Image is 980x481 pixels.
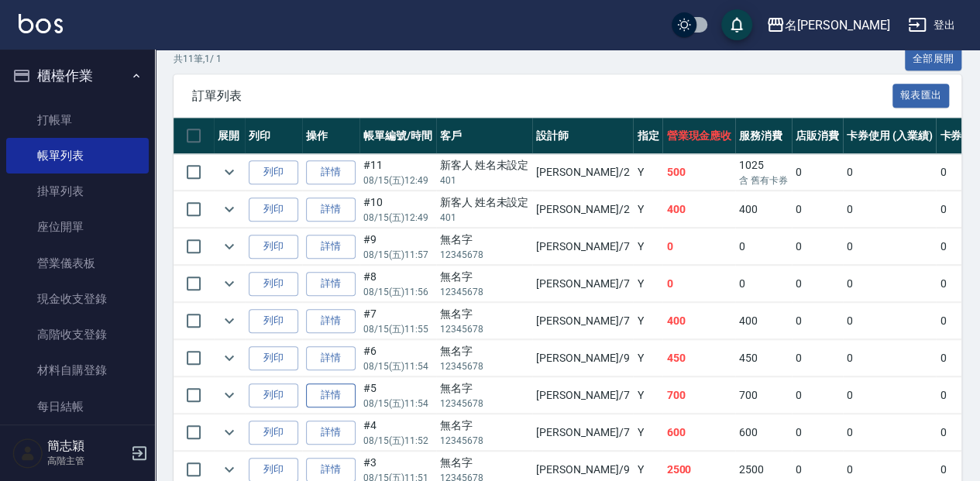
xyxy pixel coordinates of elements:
[843,340,937,376] td: 0
[249,346,298,370] button: 列印
[249,160,298,184] button: 列印
[735,191,792,228] td: 400
[6,56,149,96] button: 櫃檯作業
[662,414,735,451] td: 600
[662,118,735,154] th: 營業現金應收
[735,377,792,414] td: 700
[249,309,298,333] button: 列印
[249,421,298,445] button: 列印
[174,52,222,66] p: 共 11 筆, 1 / 1
[440,285,529,299] p: 12345678
[218,346,241,369] button: expand row
[306,421,356,445] a: 詳情
[440,157,529,174] div: 新客人 姓名未設定
[6,424,149,460] a: 排班表
[735,154,792,191] td: 1025
[359,303,436,339] td: #7
[6,389,149,424] a: 每日結帳
[440,417,529,434] div: 無名字
[843,303,937,339] td: 0
[440,248,529,262] p: 12345678
[436,118,533,154] th: 客戶
[532,228,633,265] td: [PERSON_NAME] /7
[662,228,735,265] td: 0
[218,160,241,184] button: expand row
[359,191,436,228] td: #10
[532,340,633,376] td: [PERSON_NAME] /9
[306,160,356,184] a: 詳情
[218,235,241,258] button: expand row
[662,191,735,228] td: 400
[440,211,529,225] p: 401
[440,397,529,411] p: 12345678
[218,383,241,407] button: expand row
[249,198,298,222] button: 列印
[440,434,529,448] p: 12345678
[532,191,633,228] td: [PERSON_NAME] /2
[359,266,436,302] td: #8
[662,377,735,414] td: 700
[363,211,432,225] p: 08/15 (五) 12:49
[792,191,843,228] td: 0
[6,352,149,388] a: 材料自購登錄
[662,154,735,191] td: 500
[633,118,662,154] th: 指定
[6,209,149,245] a: 座位開單
[359,414,436,451] td: #4
[532,266,633,302] td: [PERSON_NAME] /7
[440,194,529,211] div: 新客人 姓名未設定
[792,377,843,414] td: 0
[440,343,529,359] div: 無名字
[843,191,937,228] td: 0
[633,154,662,191] td: Y
[359,154,436,191] td: #11
[760,9,896,41] button: 名[PERSON_NAME]
[249,235,298,259] button: 列印
[302,118,359,154] th: 操作
[19,14,63,33] img: Logo
[633,414,662,451] td: Y
[633,303,662,339] td: Y
[735,340,792,376] td: 450
[792,303,843,339] td: 0
[440,306,529,322] div: 無名字
[892,84,950,108] button: 報表匯出
[721,9,752,40] button: save
[532,303,633,339] td: [PERSON_NAME] /7
[892,88,950,102] a: 報表匯出
[192,88,892,104] span: 訂單列表
[735,266,792,302] td: 0
[843,228,937,265] td: 0
[6,246,149,281] a: 營業儀表板
[440,232,529,248] div: 無名字
[245,118,302,154] th: 列印
[633,228,662,265] td: Y
[218,458,241,481] button: expand row
[633,377,662,414] td: Y
[306,309,356,333] a: 詳情
[440,380,529,397] div: 無名字
[902,11,961,40] button: 登出
[6,281,149,317] a: 現金收支登錄
[359,340,436,376] td: #6
[843,414,937,451] td: 0
[792,266,843,302] td: 0
[47,454,126,468] p: 高階主管
[792,340,843,376] td: 0
[440,174,529,187] p: 401
[633,266,662,302] td: Y
[735,228,792,265] td: 0
[306,383,356,407] a: 詳情
[662,303,735,339] td: 400
[218,272,241,295] button: expand row
[359,228,436,265] td: #9
[662,340,735,376] td: 450
[363,174,432,187] p: 08/15 (五) 12:49
[843,377,937,414] td: 0
[249,272,298,296] button: 列印
[306,235,356,259] a: 詳情
[792,118,843,154] th: 店販消費
[792,228,843,265] td: 0
[363,434,432,448] p: 08/15 (五) 11:52
[532,154,633,191] td: [PERSON_NAME] /2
